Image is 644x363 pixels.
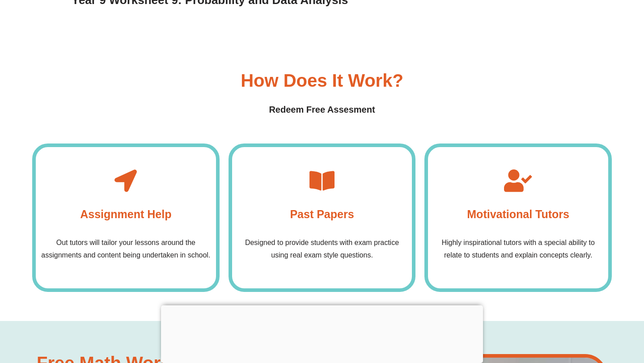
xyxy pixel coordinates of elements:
h4: Motivational Tutors [467,205,569,223]
p: Highly inspirational tutors with a special ability to relate to students and explain concepts cle... [432,236,604,262]
h4: Redeem Free Assesment [32,103,612,117]
h4: Past Papers [290,205,354,223]
p: Out tutors will tailor your lessons around the assignments and content being undertaken in school. [40,236,212,262]
iframe: Chat Widget [491,262,644,363]
h3: How Does it Work? [241,72,403,89]
h4: Assignment Help [80,205,171,223]
iframe: Advertisement [161,305,483,361]
p: Designed to provide students with exam practice using real exam style questions. [237,236,408,262]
